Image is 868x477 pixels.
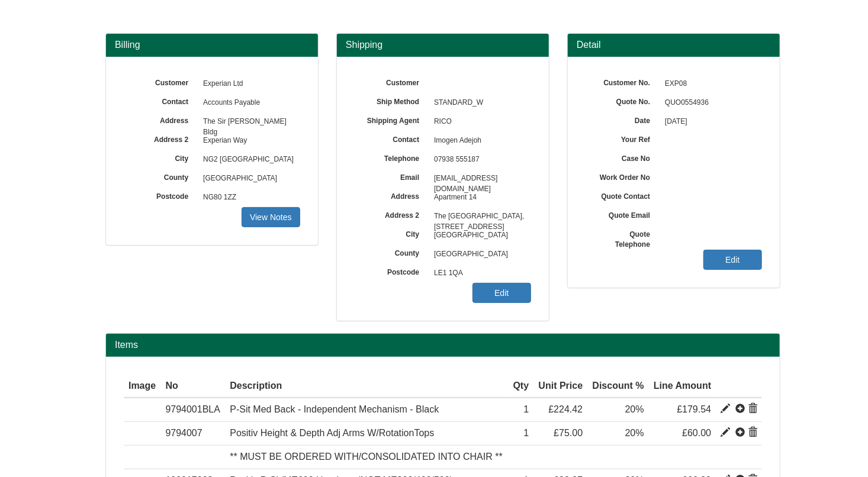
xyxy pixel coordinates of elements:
[659,94,762,112] span: QUO0554936
[355,264,428,278] label: Postcode
[682,428,711,438] span: £60.00
[355,207,428,221] label: Address 2
[124,94,197,107] label: Contact
[428,94,531,112] span: STANDARD_W
[230,452,503,462] span: ** MUST BE ORDERED WITH/CONSOLIDATED INTO CHAIR **
[586,131,659,145] label: Your Ref
[659,112,762,131] span: [DATE]
[230,428,434,438] span: Positiv Height & Depth Adj Arms W/RotationTops
[428,188,531,207] span: Apartment 14
[428,226,531,245] span: [GEOGRAPHIC_DATA]
[355,226,428,240] label: City
[586,94,659,107] label: Quote No.
[548,404,583,414] span: £224.42
[586,75,659,88] label: Customer No.
[508,375,533,398] th: Qty
[428,207,531,226] span: The [GEOGRAPHIC_DATA], [STREET_ADDRESS]
[355,150,428,164] label: Telephone
[586,188,659,202] label: Quote Contact
[197,94,300,112] span: Accounts Payable
[586,207,659,221] label: Quote Email
[586,226,659,250] label: Quote Telephone
[677,404,711,414] span: £179.54
[124,75,197,88] label: Customer
[355,75,428,88] label: Customer
[586,150,659,164] label: Case No
[197,150,300,169] span: NG2 [GEOGRAPHIC_DATA]
[124,150,197,164] label: City
[523,404,529,414] span: 1
[355,94,428,107] label: Ship Method
[197,188,300,207] span: NG80 1ZZ
[242,207,300,227] a: View Notes
[160,422,225,446] td: 9794007
[587,375,648,398] th: Discount %
[428,264,531,283] span: LE1 1QA
[355,169,428,183] label: Email
[428,131,531,150] span: Imogen Adejoh
[586,112,659,126] label: Date
[197,169,300,188] span: [GEOGRAPHIC_DATA]
[428,169,531,188] span: [EMAIL_ADDRESS][DOMAIN_NAME]
[115,340,771,350] h2: Items
[124,112,197,126] label: Address
[523,428,529,438] span: 1
[197,112,300,131] span: The Sir [PERSON_NAME] Bldg
[625,428,644,438] span: 20%
[115,40,309,50] h3: Billing
[124,131,197,145] label: Address 2
[649,375,716,398] th: Line Amount
[533,375,587,398] th: Unit Price
[355,112,428,126] label: Shipping Agent
[703,250,762,270] a: Edit
[197,131,300,150] span: Experian Way
[355,245,428,259] label: County
[124,188,197,202] label: Postcode
[625,404,644,414] span: 20%
[230,404,439,414] span: P-Sit Med Back - Independent Mechanism - Black
[124,375,160,398] th: Image
[586,169,659,183] label: Work Order No
[577,40,771,50] h3: Detail
[355,188,428,202] label: Address
[554,428,583,438] span: £75.00
[160,398,225,421] td: 9794001BLA
[346,40,540,50] h3: Shipping
[428,150,531,169] span: 07938 555187
[197,75,300,94] span: Experian Ltd
[428,245,531,264] span: [GEOGRAPHIC_DATA]
[659,75,762,94] span: EXP08
[225,375,508,398] th: Description
[355,131,428,145] label: Contact
[472,283,531,303] a: Edit
[428,112,531,131] span: RICO
[124,169,197,183] label: County
[160,375,225,398] th: No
